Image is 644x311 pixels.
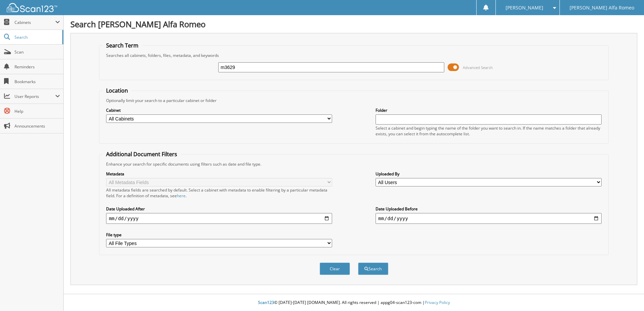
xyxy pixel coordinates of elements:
button: Search [358,263,388,275]
legend: Additional Document Filters [103,150,181,158]
div: © [DATE]-[DATE] [DOMAIN_NAME]. All rights reserved | appg04-scan123-com | [64,295,644,311]
span: Help [14,108,60,114]
span: Advanced Search [463,65,493,70]
span: [PERSON_NAME] [506,6,543,10]
span: Reminders [14,64,60,70]
label: Cabinet [106,107,332,113]
iframe: Chat Widget [610,279,644,311]
a: Privacy Policy [425,300,450,305]
span: Scan123 [258,300,274,305]
div: Select a cabinet and begin typing the name of the folder you want to search in. If the name match... [376,125,602,137]
input: end [376,213,602,224]
span: Cabinets [14,20,55,25]
label: Folder [376,107,602,113]
div: Enhance your search for specific documents using filters such as date and file type. [103,161,605,167]
button: Clear [320,263,350,275]
legend: Search Term [103,42,142,49]
h1: Search [PERSON_NAME] Alfa Romeo [70,19,637,30]
span: Scan [14,49,60,55]
span: Search [14,34,59,40]
label: File type [106,232,332,238]
span: [PERSON_NAME] Alfa Romeo [570,6,634,10]
input: start [106,213,332,224]
span: Announcements [14,123,60,129]
span: User Reports [14,94,55,99]
div: Searches all cabinets, folders, files, metadata, and keywords [103,53,605,58]
label: Date Uploaded Before [376,206,602,212]
label: Metadata [106,171,332,177]
div: Optionally limit your search to a particular cabinet or folder [103,98,605,103]
span: Bookmarks [14,79,60,84]
a: here [177,193,186,199]
div: All metadata fields are searched by default. Select a cabinet with metadata to enable filtering b... [106,187,332,199]
img: scan123-logo-white.svg [7,3,57,12]
label: Uploaded By [376,171,602,177]
legend: Location [103,87,131,94]
label: Date Uploaded After [106,206,332,212]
